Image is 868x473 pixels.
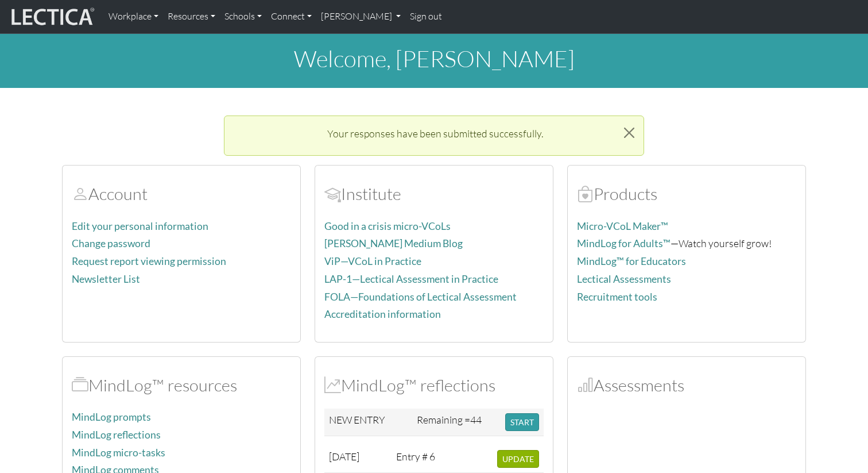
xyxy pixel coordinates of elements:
a: MindLog™ for Educators [577,255,686,267]
span: MindLog™ resources [72,375,88,395]
p: Your responses have been submitted successfully. [243,125,628,141]
a: MindLog for Adults™ [577,237,671,249]
a: Resources [163,5,220,29]
span: Assessments [577,375,594,395]
h2: Assessments [577,375,796,395]
a: Connect [266,5,316,29]
a: Edit your personal information [72,220,208,232]
img: lecticalive [9,6,95,28]
h2: Products [577,184,796,204]
td: Remaining = [412,409,501,436]
a: Sign out [405,5,447,29]
a: MindLog reflections [72,429,161,441]
a: Accreditation information [324,308,441,320]
h2: MindLog™ resources [72,375,291,395]
a: Lectical Assessments [577,273,671,285]
button: START [505,413,539,431]
a: Recruitment tools [577,291,657,303]
a: [PERSON_NAME] [316,5,405,29]
a: Newsletter List [72,273,140,285]
a: Schools [220,5,266,29]
span: MindLog [324,375,341,395]
span: UPDATE [502,454,534,464]
h2: MindLog™ reflections [324,375,544,395]
h2: Account [72,184,291,204]
a: MindLog prompts [72,411,151,423]
a: [PERSON_NAME] Medium Blog [324,237,463,249]
a: Good in a crisis micro-VCoLs [324,220,451,232]
a: Micro-VCoL Maker™ [577,220,668,232]
span: 44 [470,413,482,426]
td: NEW ENTRY [324,409,412,436]
a: ViP—VCoL in Practice [324,255,421,267]
span: [DATE] [329,450,359,463]
span: Account [324,183,341,204]
span: Account [72,183,88,204]
h2: Institute [324,184,544,204]
a: Workplace [104,5,163,29]
p: —Watch yourself grow! [577,235,796,252]
button: UPDATE [497,450,539,468]
a: MindLog micro-tasks [72,447,165,459]
button: Close [615,116,644,149]
a: LAP-1—Lectical Assessment in Practice [324,273,498,285]
span: Products [577,183,594,204]
a: Request report viewing permission [72,255,226,267]
a: FOLA—Foundations of Lectical Assessment [324,291,517,303]
a: Change password [72,237,150,249]
td: Entry # 6 [392,445,443,473]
